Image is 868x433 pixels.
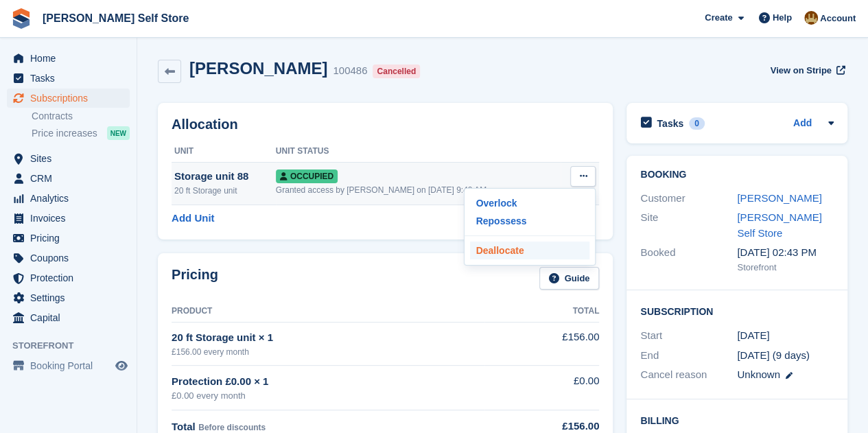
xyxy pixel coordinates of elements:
a: menu [7,308,130,327]
div: Storefront [737,261,834,274]
span: [DATE] (9 days) [737,349,810,361]
span: Account [820,12,856,25]
span: Coupons [30,248,113,268]
div: Cancelled [373,65,420,78]
a: [PERSON_NAME] Self Store [37,7,194,30]
a: menu [7,209,130,228]
div: Storage unit 88 [174,169,276,185]
div: 100486 [333,63,367,79]
a: menu [7,89,130,108]
a: Contracts [32,110,130,123]
a: menu [7,69,130,88]
span: Invoices [30,209,113,228]
a: [PERSON_NAME] [737,192,821,204]
span: Pricing [30,229,113,248]
a: menu [7,229,130,248]
span: Capital [30,308,113,327]
h2: Tasks [657,117,683,130]
span: Home [30,49,113,68]
div: 20 ft Storage unit [174,185,276,197]
span: Storefront [12,339,137,353]
div: 0 [689,117,705,130]
a: Add Unit [172,211,214,226]
span: Help [773,11,792,25]
th: Total [484,301,599,323]
h2: Allocation [172,117,599,132]
a: Preview store [113,358,130,374]
a: menu [7,189,130,208]
div: Site [640,210,737,241]
h2: Subscription [640,304,834,318]
a: Add [793,116,812,132]
span: Tasks [30,69,113,88]
a: menu [7,169,130,188]
div: NEW [107,126,130,140]
span: Before discounts [198,423,266,432]
th: Product [172,301,484,323]
span: Total [172,421,196,432]
span: Protection [30,268,113,288]
a: Overlock [470,194,589,212]
a: menu [7,356,130,375]
th: Unit [172,141,276,163]
div: [DATE] 02:43 PM [737,245,834,261]
a: View on Stripe [764,59,847,82]
h2: Pricing [172,267,218,290]
a: Guide [539,267,600,290]
span: Settings [30,288,113,307]
span: Create [705,11,732,25]
div: £0.00 every month [172,389,484,403]
a: menu [7,268,130,288]
span: Booking Portal [30,356,113,375]
div: Protection £0.00 × 1 [172,374,484,390]
div: Customer [640,191,737,207]
th: Unit Status [276,141,561,163]
span: Occupied [276,169,338,183]
img: Tom Kingston [804,11,818,25]
span: Price increases [32,127,97,140]
a: menu [7,248,130,268]
div: Start [640,328,737,344]
a: menu [7,288,130,307]
h2: Booking [640,169,834,180]
div: Granted access by [PERSON_NAME] on [DATE] 9:40 AM [276,184,561,196]
div: End [640,348,737,364]
div: Cancel reason [640,367,737,383]
a: [PERSON_NAME] Self Store [737,211,821,239]
span: View on Stripe [770,64,831,78]
span: Unknown [737,368,780,380]
div: 20 ft Storage unit × 1 [172,330,484,346]
a: Repossess [470,212,589,230]
time: 2025-08-14 23:00:00 UTC [737,328,769,344]
a: menu [7,49,130,68]
a: menu [7,149,130,168]
span: Analytics [30,189,113,208]
a: Deallocate [470,242,589,259]
span: CRM [30,169,113,188]
div: £156.00 every month [172,346,484,358]
div: Booked [640,245,737,274]
span: Subscriptions [30,89,113,108]
img: stora-icon-8386f47178a22dfd0bd8f6a31ec36ba5ce8667c1dd55bd0f319d3a0aa187defe.svg [11,8,32,29]
td: £156.00 [484,322,599,365]
td: £0.00 [484,366,599,410]
h2: Billing [640,413,834,427]
span: Sites [30,149,113,168]
h2: [PERSON_NAME] [189,59,327,78]
a: Price increases NEW [32,126,130,141]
